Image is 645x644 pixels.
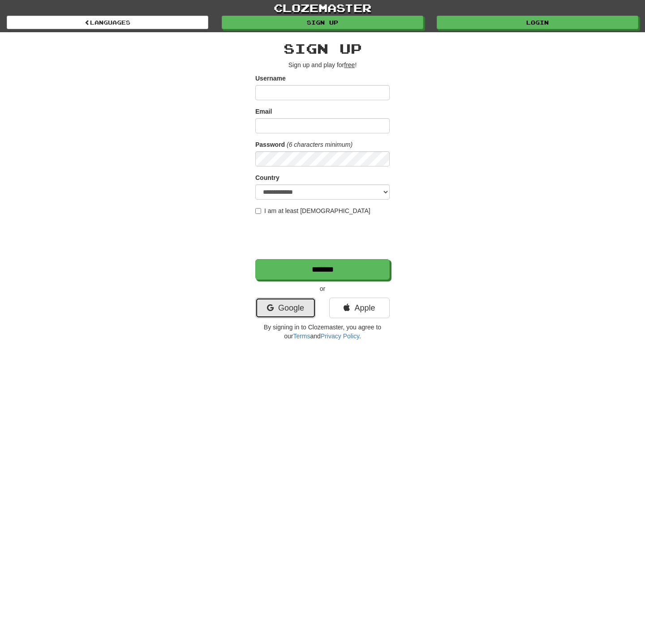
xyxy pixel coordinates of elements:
[255,60,390,69] p: Sign up and play for !
[255,41,390,56] h2: Sign up
[344,61,355,68] u: free
[255,206,370,215] label: I am at least [DEMOGRAPHIC_DATA]
[255,140,285,149] label: Password
[255,323,390,341] p: By signing in to Clozemaster, you agree to our and .
[293,333,310,340] a: Terms
[255,107,272,116] label: Email
[255,173,279,182] label: Country
[255,208,261,214] input: I am at least [DEMOGRAPHIC_DATA]
[321,333,359,340] a: Privacy Policy
[222,16,423,29] a: Sign up
[287,141,353,148] em: (6 characters minimum)
[329,298,390,318] a: Apple
[255,74,286,83] label: Username
[255,298,316,318] a: Google
[7,16,208,29] a: Languages
[255,220,391,255] iframe: reCAPTCHA
[255,284,390,293] p: or
[437,16,638,29] a: Login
